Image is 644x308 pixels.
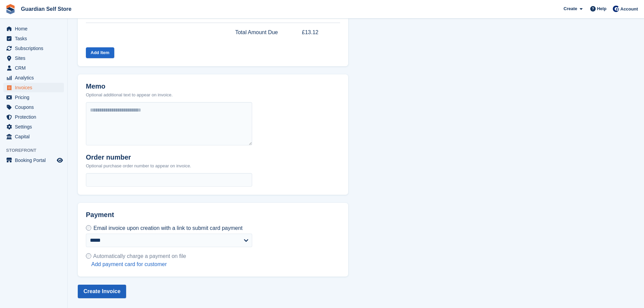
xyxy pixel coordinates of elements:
a: menu [3,112,64,122]
img: stora-icon-8386f47178a22dfd0bd8f6a31ec36ba5ce8667c1dd55bd0f319d3a0aa187defe.svg [5,4,16,14]
a: Preview store [56,156,64,164]
a: menu [3,122,64,132]
a: Guardian Self Store [18,3,74,15]
span: Coupons [15,102,55,112]
a: menu [3,73,64,82]
a: Add payment card for customer [91,261,186,268]
span: Analytics [15,73,55,82]
span: Home [15,24,55,33]
span: CRM [15,63,55,73]
span: Create [564,5,577,12]
h2: Memo [86,82,173,90]
span: Automatically charge a payment on file [93,253,186,259]
span: Storefront [6,147,67,154]
a: menu [3,44,64,53]
a: menu [3,53,64,63]
span: Tasks [15,34,55,43]
a: menu [3,132,64,141]
h2: Order number [86,153,191,161]
span: Settings [15,122,55,132]
h2: Payment [86,211,252,224]
a: menu [3,102,64,112]
span: Invoices [15,83,55,92]
span: Pricing [15,93,55,102]
span: Booking Portal [15,156,55,165]
a: menu [3,156,64,165]
span: Capital [15,132,55,141]
span: Account [620,6,638,13]
span: Protection [15,112,55,122]
input: Automatically charge a payment on file Add payment card for customer [86,253,91,259]
img: Tom Scott [613,5,619,12]
span: Total Amount Due [235,28,278,37]
span: Help [597,5,606,12]
a: menu [3,24,64,33]
span: £13.12 [293,28,318,37]
span: Sites [15,53,55,63]
p: Optional purchase order number to appear on invoice. [86,163,191,169]
button: Create Invoice [78,285,126,298]
span: Subscriptions [15,44,55,53]
a: menu [3,83,64,92]
span: Email invoice upon creation with a link to submit card payment [93,225,242,231]
a: menu [3,63,64,73]
p: Optional additional text to appear on invoice. [86,92,173,98]
input: Email invoice upon creation with a link to submit card payment [86,225,91,231]
a: menu [3,93,64,102]
a: menu [3,34,64,43]
button: Add Item [86,47,114,58]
